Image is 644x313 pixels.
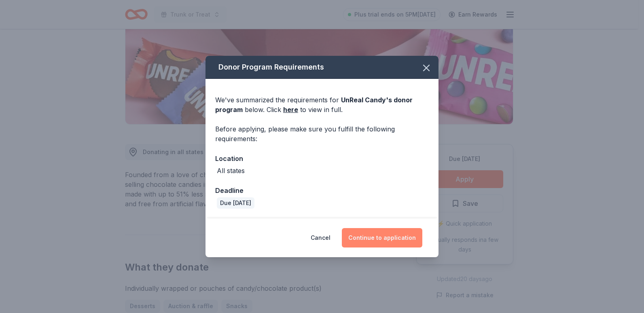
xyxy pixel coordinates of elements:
button: Cancel [311,228,330,247]
div: Before applying, please make sure you fulfill the following requirements: [215,124,429,144]
a: here [283,105,298,114]
div: Deadline [215,185,429,196]
button: Continue to application [342,228,422,247]
div: Due [DATE] [217,197,254,209]
div: Location [215,153,429,164]
div: Donor Program Requirements [205,56,439,79]
div: We've summarized the requirements for below. Click to view in full. [215,95,429,114]
div: All states [217,166,245,176]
